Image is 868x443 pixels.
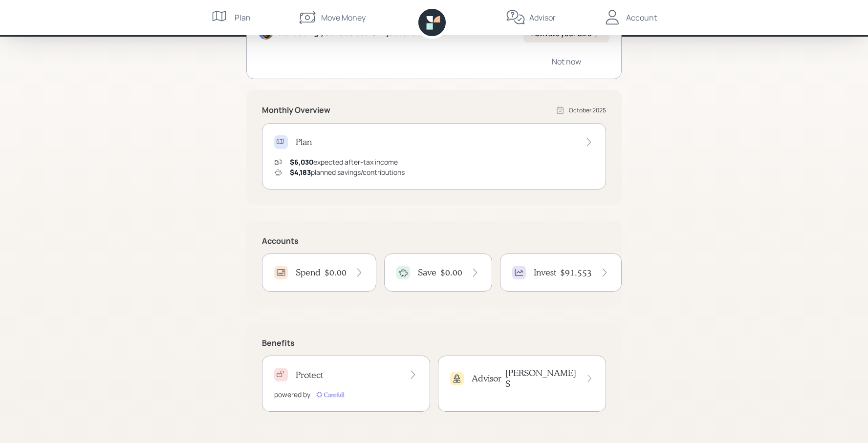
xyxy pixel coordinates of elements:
[262,338,606,348] h5: Benefits
[235,12,251,23] div: Plan
[296,267,321,278] h4: Spend
[274,389,310,400] div: powered by
[314,390,346,400] img: carefull-M2HCGCDH.digested.png
[560,267,592,278] h4: $91,553
[569,106,606,115] div: October 2025
[534,267,556,278] h4: Invest
[262,105,330,115] h5: Monthly Overview
[626,12,657,23] div: Account
[290,167,405,177] div: planned savings/contributions
[296,370,323,380] h4: Protect
[529,12,556,23] div: Advisor
[262,236,606,246] h5: Accounts
[290,168,311,177] span: $4,183
[440,267,462,278] h4: $0.00
[325,267,347,278] h4: $0.00
[290,157,398,167] div: expected after-tax income
[418,267,436,278] h4: Save
[290,157,313,167] span: $6,030
[552,56,581,67] div: Not now
[472,373,501,384] h4: Advisor
[321,12,366,23] div: Move Money
[296,137,312,148] h4: Plan
[505,368,577,389] h4: [PERSON_NAME] S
